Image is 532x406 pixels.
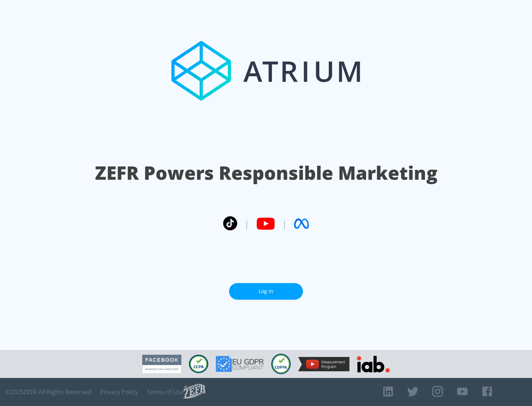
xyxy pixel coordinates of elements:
a: Terms of Use [147,388,184,396]
img: CCPA Compliant [189,355,208,373]
h1: ZEFR Powers Responsible Marketing [95,160,437,186]
a: Log In [229,283,303,300]
img: COPPA Compliant [271,354,291,374]
img: IAB [357,356,390,372]
span: | [245,218,249,229]
span: © 2025 ZEFR All Rights Reserved [6,388,91,396]
span: | [282,218,287,229]
a: Privacy Policy [100,388,138,396]
img: Facebook Marketing Partner [142,355,181,374]
img: GDPR Compliant [216,356,264,372]
img: YouTube Measurement Program [298,357,349,371]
